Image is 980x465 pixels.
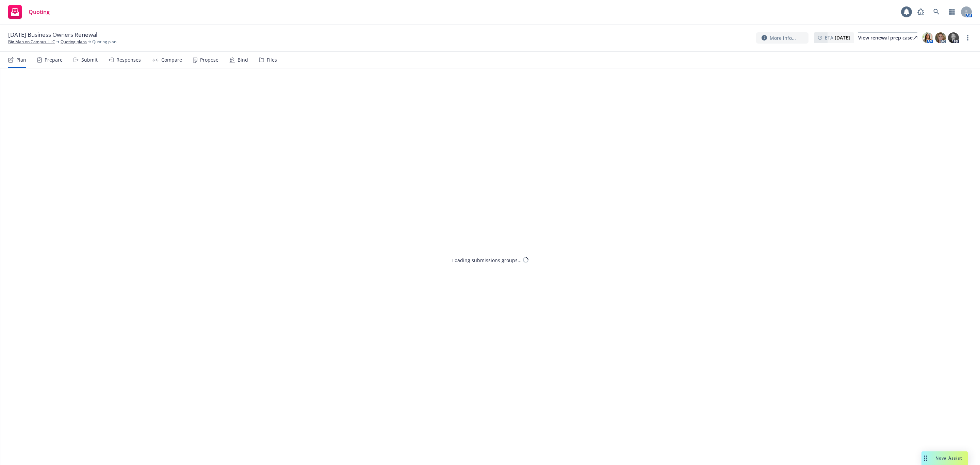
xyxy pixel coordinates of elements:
span: More info... [770,34,796,42]
img: photo [948,32,959,43]
strong: [DATE] [835,34,850,41]
div: Plan [16,57,26,63]
div: Files [267,57,277,63]
a: Big Man on Campus, LLC [8,39,55,45]
div: Loading submissions groups... [452,256,522,263]
span: Quoting plan [92,39,116,45]
button: More info... [756,32,808,44]
a: Quoting [5,2,52,21]
div: Prepare [45,57,63,63]
span: Nova Assist [935,455,962,461]
span: Quoting [29,9,50,15]
div: Drag to move [921,451,930,465]
div: Responses [116,57,141,63]
span: ETA : [825,34,850,41]
span: [DATE] Business Owners Renewal [8,31,97,39]
img: photo [922,32,933,43]
div: Bind [238,57,248,63]
div: Propose [200,57,218,63]
img: photo [935,32,946,43]
a: Report a Bug [914,5,928,19]
a: Switch app [945,5,959,19]
a: Quoting plans [61,39,87,45]
a: more [964,34,972,42]
div: View renewal prep case [858,33,917,43]
div: Compare [161,57,182,63]
a: Search [930,5,943,19]
div: Submit [81,57,98,63]
a: View renewal prep case [858,32,917,43]
button: Nova Assist [921,451,968,465]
